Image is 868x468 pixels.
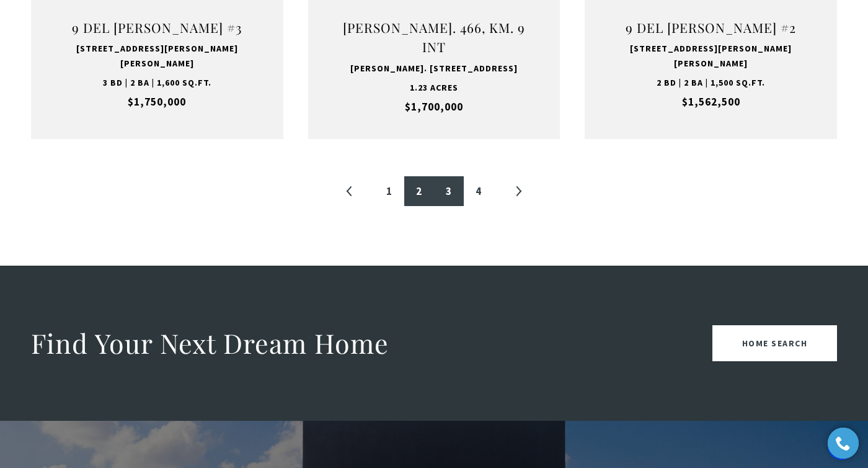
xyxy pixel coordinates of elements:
a: « [335,176,365,206]
a: Home Search [712,325,838,361]
li: Next page [503,176,533,206]
a: » [503,176,533,206]
h2: Find Your Next Dream Home [31,326,389,361]
a: 3 [434,176,464,206]
li: Previous page [335,176,365,206]
a: 1 [374,176,404,206]
a: 4 [464,176,494,206]
a: 2 [404,176,434,206]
